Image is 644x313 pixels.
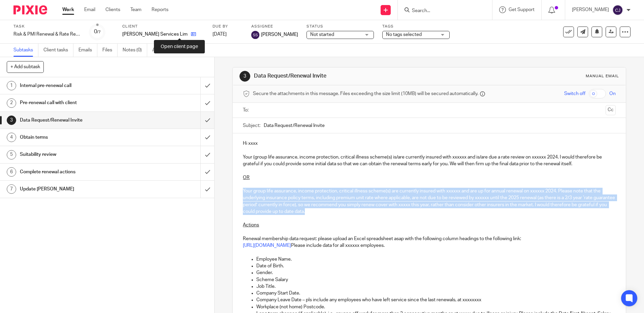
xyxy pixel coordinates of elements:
[213,24,243,29] label: Due by
[123,44,147,57] a: Notes (0)
[7,116,16,125] div: 3
[243,122,260,129] label: Subject:
[572,6,609,13] p: [PERSON_NAME]
[509,7,535,12] span: Get Support
[13,31,81,38] div: Risk & PMI Renewal & Rate Review
[152,44,178,57] a: Audit logs
[243,235,615,242] p: Renewal membership data request: please upload an Excel spreadsheet asap with the following colum...
[130,6,141,13] a: Team
[386,32,422,37] span: No tags selected
[243,140,615,147] p: Hi xxxx
[102,44,118,57] a: Files
[243,188,615,215] p: Your group life assurance, income protection, critical illness scheme(s) are currently insured wi...
[7,61,44,73] button: + Add subtask
[256,276,615,283] p: Scheme Salary
[84,6,95,13] a: Email
[586,74,619,79] div: Manual email
[43,44,73,57] a: Client tasks
[256,297,615,303] p: Company Leave Date – pls include any employees who have left service since the last renewals, at ...
[251,24,298,29] label: Assignee
[20,132,136,142] h1: Obtain terms
[564,90,585,97] span: Switch off
[94,28,101,36] div: 0
[256,263,615,269] p: Date of Birth.
[13,5,47,14] img: Pixie
[239,71,250,82] div: 3
[261,31,298,38] span: [PERSON_NAME]
[7,184,16,194] div: 7
[243,107,250,114] label: To:
[256,283,615,290] p: Job Title.
[382,24,450,29] label: Tags
[62,6,74,13] a: Work
[253,90,478,97] span: Secure the attachments in this message. Files exceeding the size limit (10MB) will be secured aut...
[20,98,136,108] h1: Pre-renewal call with client
[213,32,227,37] span: [DATE]
[243,243,291,248] a: [URL][DOMAIN_NAME]
[7,133,16,142] div: 4
[606,105,616,115] button: Cc
[256,269,615,276] p: Gender.
[243,223,259,227] u: Actions
[152,6,168,13] a: Reports
[7,167,16,177] div: 6
[612,5,623,15] img: svg%3E
[122,24,204,29] label: Client
[243,154,615,168] p: Your (group life assurance, income protection, critical illness scheme(s) is/are currently insure...
[310,32,334,37] span: Not started
[97,30,101,34] small: /7
[251,31,259,39] img: svg%3E
[20,115,136,125] h1: Data Request/Renewal Invite
[20,184,136,194] h1: Update [PERSON_NAME]
[13,24,81,29] label: Task
[13,44,38,57] a: Subtasks
[105,6,120,13] a: Clients
[7,98,16,108] div: 2
[122,31,188,38] p: [PERSON_NAME] Services Limited
[20,149,136,160] h1: Suitability review
[13,31,81,38] div: Risk &amp; PMI Renewal &amp; Rate Review
[254,73,444,80] h1: Data Request/Renewal Invite
[243,242,615,249] p: Please include data for all xxxxxx employees.
[411,8,472,14] input: Search
[7,81,16,90] div: 1
[7,150,16,160] div: 5
[20,167,136,177] h1: Complete renewal actions
[78,44,97,57] a: Emails
[609,90,616,97] span: On
[256,256,615,263] p: Employee Name.
[256,290,615,297] p: Company Start Date.
[243,175,250,180] u: OR
[307,24,374,29] label: Status
[20,81,136,91] h1: Internal pre-renewal call
[256,304,615,310] p: Workplace (not home) Postcode.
